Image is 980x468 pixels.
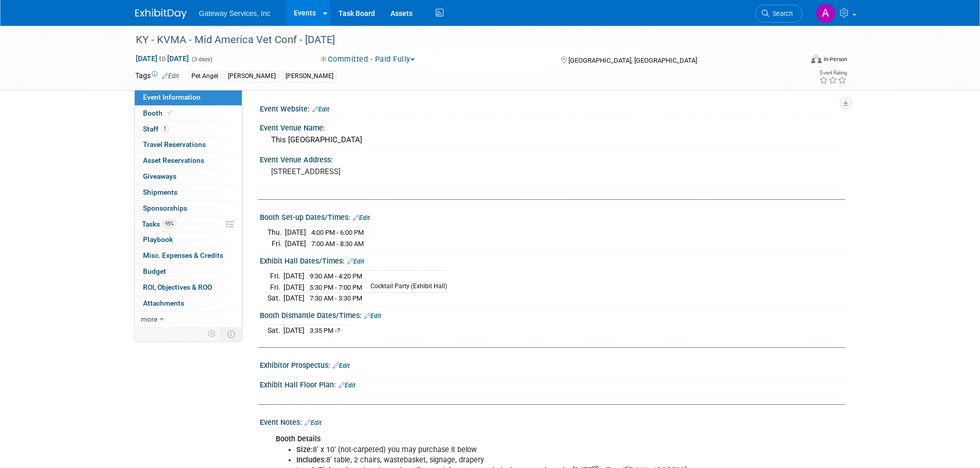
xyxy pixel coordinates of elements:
[755,5,803,23] a: Search
[268,227,285,238] td: Thu.
[143,125,169,133] span: Staff
[135,185,242,200] a: Shipments
[143,299,184,307] span: Attachments
[135,9,187,19] img: ExhibitDay
[819,70,847,76] div: Event Rating
[143,93,201,101] span: Event Information
[135,312,242,327] a: more
[268,271,283,282] td: Fri.
[310,272,362,280] span: 9:30 AM - 4:20 PM
[135,153,242,169] a: Asset Reservations
[260,152,845,165] div: Event Venue Address:
[310,294,362,302] span: 7:30 AM - 3:30 PM
[364,312,381,320] a: Edit
[143,188,177,196] span: Shipments
[353,214,370,221] a: Edit
[161,125,169,133] span: 1
[568,57,697,64] span: [GEOGRAPHIC_DATA], [GEOGRAPHIC_DATA]
[260,377,845,390] div: Exhibit Hall Floor Plan:
[142,220,176,228] span: Tasks
[337,327,340,334] span: ?
[283,293,305,304] td: [DATE]
[143,204,187,212] span: Sponsorships
[135,201,242,216] a: Sponsorships
[135,280,242,295] a: ROI, Objectives & ROO
[143,235,173,244] span: Playbook
[338,382,355,389] a: Edit
[143,267,166,275] span: Budget
[143,109,174,117] span: Booth
[285,227,306,238] td: [DATE]
[305,419,322,426] a: Edit
[143,156,204,164] span: Asset Reservations
[135,169,242,184] a: Giveaways
[260,120,845,133] div: Event Venue Name:
[742,53,848,69] div: Event Format
[260,101,845,115] div: Event Website:
[135,232,242,248] a: Playbook
[260,253,845,267] div: Exhibit Hall Dates/Times:
[135,264,242,279] a: Budget
[271,167,492,176] pre: [STREET_ADDRESS]
[268,293,283,304] td: Sat.
[364,282,447,293] td: Cocktail Party (Exhibit Hall)
[260,308,845,321] div: Booth Dismantle Dates/Times:
[283,282,305,293] td: [DATE]
[135,122,242,137] a: Staff1
[260,210,845,223] div: Booth Set-up Dates/Times:
[268,325,283,336] td: Sat.
[311,240,364,248] span: 7:00 AM - 8:30 AM
[132,31,787,49] div: KY - KVMA - Mid America Vet Conf - [DATE]
[296,456,326,464] b: Includes:
[769,10,793,17] span: Search
[816,4,835,23] img: Alyson Evans
[163,220,176,228] span: 95%
[167,110,172,116] i: Booth reservation complete
[221,327,242,341] td: Toggle Event Tabs
[311,229,364,236] span: 4:00 PM - 6:00 PM
[141,315,157,323] span: more
[191,56,212,63] span: (3 days)
[811,55,822,63] img: Format-Inperson.png
[188,71,221,82] div: Pet Angel
[333,362,350,369] a: Edit
[135,217,242,232] a: Tasks95%
[143,172,176,180] span: Giveaways
[317,54,419,65] button: Committed - Paid Fully
[285,238,306,249] td: [DATE]
[276,435,320,443] b: Booth Details
[268,282,283,293] td: Fri.
[225,71,279,82] div: [PERSON_NAME]
[135,70,179,82] td: Tags
[143,283,212,291] span: ROI, Objectives & ROO
[135,106,242,121] a: Booth
[157,54,167,63] span: to
[143,140,206,148] span: Travel Reservations
[162,72,179,80] a: Edit
[260,358,845,371] div: Exhibitor Prospectus:
[268,132,838,148] div: This [GEOGRAPHIC_DATA]
[296,445,313,454] b: Size:
[199,9,271,17] span: Gateway Services, Inc
[347,258,364,265] a: Edit
[135,54,189,63] span: [DATE] [DATE]
[135,90,242,105] a: Event Information
[310,284,362,291] span: 5:30 PM - 7:00 PM
[135,296,242,311] a: Attachments
[283,271,305,282] td: [DATE]
[203,327,221,341] td: Personalize Event Tab Strip
[260,415,845,428] div: Event Notes:
[143,251,223,259] span: Misc. Expenses & Credits
[282,71,336,82] div: [PERSON_NAME]
[135,248,242,264] a: Misc. Expenses & Credits
[823,55,847,63] div: In-Person
[296,445,726,455] li: 8’ x 10’ (not-carpeted) you may purchase it below
[296,455,726,465] li: 8’ table, 2 chairs, wastebasket, signage, drapery
[135,137,242,153] a: Travel Reservations
[268,238,285,249] td: Fri.
[312,106,329,113] a: Edit
[283,325,305,336] td: [DATE]
[310,327,340,334] span: 3:35 PM -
